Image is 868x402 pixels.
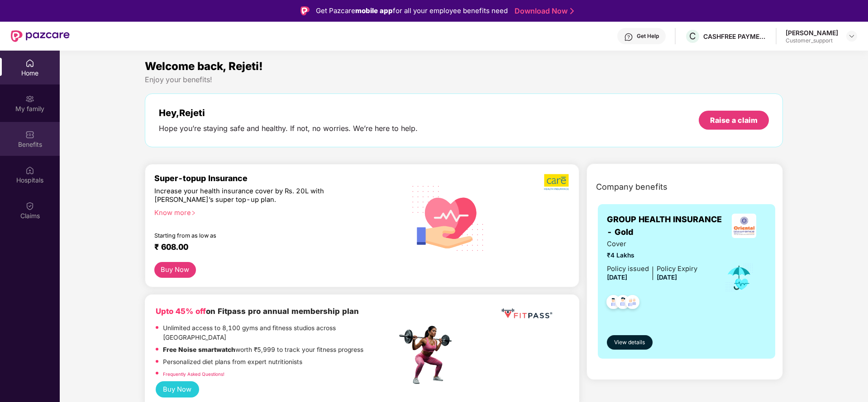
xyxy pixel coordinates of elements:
[191,210,196,215] span: right
[156,307,359,316] b: on Fitpass pro annual membership plan
[621,292,644,314] img: svg+xml;base64,PHN2ZyB4bWxucz0iaHR0cDovL3d3dy53My5vcmcvMjAwMC9zdmciIHdpZHRoPSI0OC45NDMiIGhlaWdodD...
[159,108,418,118] div: Hey, Rejeti
[145,60,263,73] span: Welcome back, Rejeti!
[725,263,754,293] img: icon
[786,37,838,44] div: Customer_support
[154,209,391,215] div: Know more
[703,32,767,41] div: CASHFREE PAYMENTS INDIA PVT. LTD.
[300,6,310,15] img: Logo
[657,264,697,274] div: Policy Expiry
[614,338,645,347] span: View details
[732,214,756,238] img: insurerLogo
[602,292,625,314] img: svg+xml;base64,PHN2ZyB4bWxucz0iaHR0cDovL3d3dy53My5vcmcvMjAwMC9zdmciIHdpZHRoPSI0OC45NDMiIGhlaWdodD...
[154,232,358,238] div: Starting from as low as
[596,181,668,193] span: Company benefits
[154,262,196,278] button: Buy Now
[154,173,397,183] div: Super-topup Insurance
[156,381,199,398] button: Buy Now
[544,173,570,191] img: b5dec4f62d2307b9de63beb79f102df3.png
[145,75,783,84] div: Enjoy your benefits!
[637,33,659,40] div: Get Help
[316,5,508,16] div: Get Pazcare for all your employee benefits need
[500,305,554,322] img: fppp.png
[570,6,574,16] img: Stroke
[25,201,34,210] img: svg+xml;base64,PHN2ZyBpZD0iQ2xhaW0iIHhtbG5zPSJodHRwOi8vd3d3LnczLm9yZy8yMDAwL3N2ZyIgd2lkdGg9IjIwIi...
[405,174,491,262] img: svg+xml;base64,PHN2ZyB4bWxucz0iaHR0cDovL3d3dy53My5vcmcvMjAwMC9zdmciIHhtbG5zOnhsaW5rPSJodHRwOi8vd3...
[657,274,677,281] span: [DATE]
[25,166,34,175] img: svg+xml;base64,PHN2ZyBpZD0iSG9zcGl0YWxzIiB4bWxucz0iaHR0cDovL3d3dy53My5vcmcvMjAwMC9zdmciIHdpZHRoPS...
[607,239,697,249] span: Cover
[154,187,358,205] div: Increase your health insurance cover by Rs. 20L with [PERSON_NAME]’s super top-up plan.
[11,30,70,42] img: New Pazcare Logo
[25,130,34,139] img: svg+xml;base64,PHN2ZyBpZD0iQmVuZWZpdHMiIHhtbG5zPSJodHRwOi8vd3d3LnczLm9yZy8yMDAwL3N2ZyIgd2lkdGg9Ij...
[848,33,855,40] img: svg+xml;base64,PHN2ZyBpZD0iRHJvcGRvd24tMzJ4MzIiIHhtbG5zPSJodHRwOi8vd3d3LnczLm9yZy8yMDAwL3N2ZyIgd2...
[154,242,388,253] div: ₹ 608.00
[163,357,302,367] p: Personalized diet plans from expert nutritionists
[25,59,34,68] img: svg+xml;base64,PHN2ZyBpZD0iSG9tZSIgeG1sbnM9Imh0dHA6Ly93d3cudzMub3JnLzIwMDAvc3ZnIiB3aWR0aD0iMjAiIG...
[607,213,722,239] span: GROUP HEALTH INSURANCE - Gold
[163,323,396,343] p: Unlimited access to 8,100 gyms and fitness studios across [GEOGRAPHIC_DATA]
[25,94,34,103] img: svg+xml;base64,PHN2ZyB3aWR0aD0iMjAiIGhlaWdodD0iMjAiIHZpZXdCb3g9IjAgMCAyMCAyMCIgZmlsbD0ibm9uZSIgeG...
[515,6,571,16] a: Download Now
[689,31,696,42] span: C
[624,33,633,42] img: svg+xml;base64,PHN2ZyBpZD0iSGVscC0zMngzMiIgeG1sbnM9Imh0dHA6Ly93d3cudzMub3JnLzIwMDAvc3ZnIiB3aWR0aD...
[163,346,235,353] strong: Free Noise smartwatch
[396,323,460,387] img: fpp.png
[710,115,758,125] div: Raise a claim
[607,251,697,261] span: ₹4 Lakhs
[607,335,653,350] button: View details
[156,307,206,316] b: Upto 45% off
[612,292,634,314] img: svg+xml;base64,PHN2ZyB4bWxucz0iaHR0cDovL3d3dy53My5vcmcvMjAwMC9zdmciIHdpZHRoPSI0OC45NDMiIGhlaWdodD...
[355,6,393,15] strong: mobile app
[163,345,363,355] p: worth ₹5,999 to track your fitness progress
[607,264,649,274] div: Policy issued
[607,274,627,281] span: [DATE]
[786,28,838,37] div: [PERSON_NAME]
[159,124,418,133] div: Hope you’re staying safe and healthy. If not, no worries. We’re here to help.
[163,371,224,377] a: Frequently Asked Questions!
